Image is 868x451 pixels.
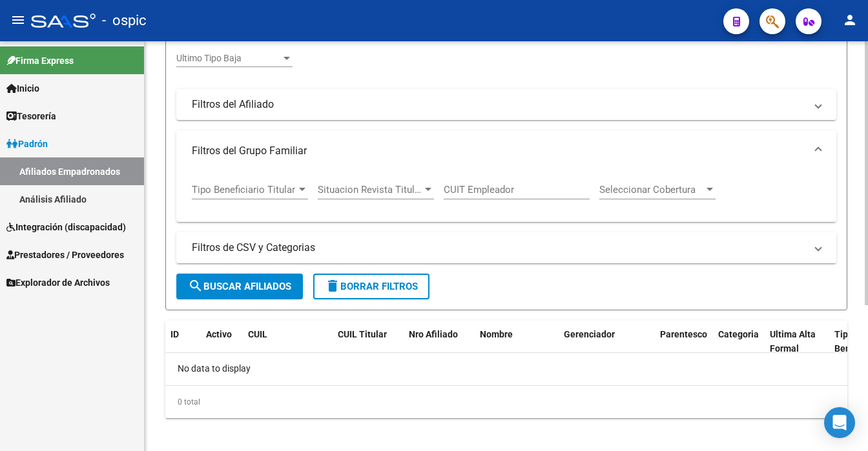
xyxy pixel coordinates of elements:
[338,329,387,339] span: CUIL Titular
[102,6,147,35] span: - ospic
[313,274,429,299] button: Borrar Filtros
[176,130,836,172] mat-expansion-panel-header: Filtros del Grupo Familiar
[192,144,805,158] mat-panel-title: Filtros del Grupo Familiar
[770,329,816,354] span: Ultima Alta Formal
[6,248,124,262] span: Prestadores / Proveedores
[176,172,836,222] div: Filtros del Grupo Familiar
[480,329,513,339] span: Nombre
[765,321,829,363] datatable-header-cell: Ultima Alta Formal
[325,281,418,292] span: Borrar Filtros
[176,232,836,263] mat-expansion-panel-header: Filtros de CSV y Categorias
[655,321,713,363] datatable-header-cell: Parentesco
[192,241,805,255] mat-panel-title: Filtros de CSV y Categorias
[404,321,475,363] datatable-header-cell: Nro Afiliado
[192,97,805,112] mat-panel-title: Filtros del Afiliado
[192,184,296,195] span: Tipo Beneficiario Titular
[409,329,458,339] span: Nro Afiliado
[176,53,281,64] span: Ultimo Tipo Baja
[248,329,267,339] span: CUIL
[176,274,303,299] button: Buscar Afiliados
[824,407,855,438] div: Open Intercom Messenger
[559,321,636,363] datatable-header-cell: Gerenciador
[176,89,836,120] mat-expansion-panel-header: Filtros del Afiliado
[10,12,26,28] mat-icon: menu
[564,329,615,339] span: Gerenciador
[713,321,765,363] datatable-header-cell: Categoria
[325,278,340,294] mat-icon: delete
[6,54,74,68] span: Firma Express
[842,12,858,28] mat-icon: person
[475,321,559,363] datatable-header-cell: Nombre
[201,321,243,363] datatable-header-cell: Activo
[6,276,110,290] span: Explorador de Archivos
[170,329,179,339] span: ID
[333,321,404,363] datatable-header-cell: CUIL Titular
[243,321,314,363] datatable-header-cell: CUIL
[165,353,847,385] div: No data to display
[188,278,203,294] mat-icon: search
[318,184,422,195] span: Situacion Revista Titular
[165,386,847,418] div: 0 total
[6,81,39,95] span: Inicio
[206,329,232,339] span: Activo
[718,329,759,339] span: Categoria
[165,321,201,363] datatable-header-cell: ID
[599,184,704,195] span: Seleccionar Cobertura
[6,220,126,234] span: Integración (discapacidad)
[660,329,707,339] span: Parentesco
[6,137,48,151] span: Padrón
[188,281,291,292] span: Buscar Afiliados
[6,109,56,123] span: Tesorería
